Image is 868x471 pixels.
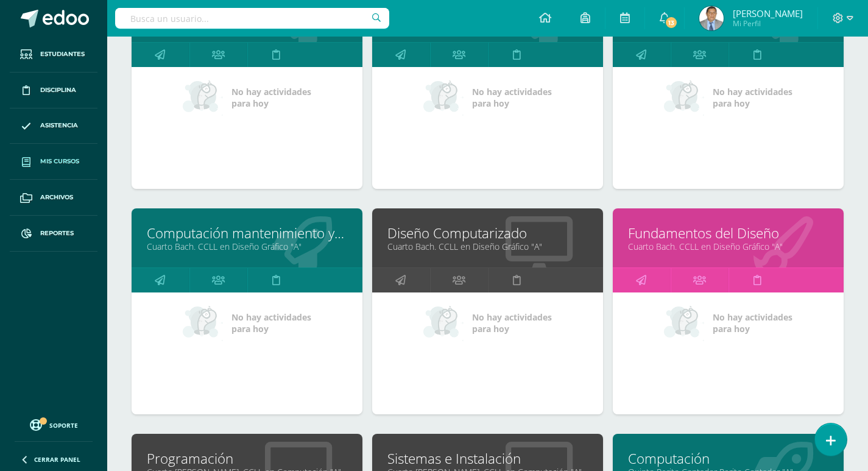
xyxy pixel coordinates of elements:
[628,241,828,252] a: Cuarto Bach. CCLL en Diseño Gráfico "A"
[10,180,97,216] a: Archivos
[34,455,80,464] span: Cerrar panel
[10,108,97,144] a: Asistencia
[40,85,76,95] span: Disciplina
[10,216,97,252] a: Reportes
[10,37,97,73] a: Estudiantes
[10,73,97,108] a: Disciplina
[628,449,828,468] a: Computación
[713,311,792,335] span: No hay actividades para hoy
[231,311,311,335] span: No hay actividades para hoy
[183,305,223,341] img: no_activities_small.png
[472,86,552,109] span: No hay actividades para hoy
[40,49,85,59] span: Estudiantes
[387,224,588,243] a: Diseño Computarizado
[387,241,588,252] a: Cuarto Bach. CCLL en Diseño Gráfico "A"
[40,228,74,238] span: Reportes
[115,8,389,29] input: Busca un usuario...
[733,18,803,29] span: Mi Perfil
[10,144,97,180] a: Mis cursos
[664,79,704,116] img: no_activities_small.png
[40,157,79,166] span: Mis cursos
[15,416,93,433] a: Soporte
[713,86,792,109] span: No hay actividades para hoy
[147,449,347,468] a: Programación
[231,86,311,109] span: No hay actividades para hoy
[40,121,78,130] span: Asistencia
[183,79,223,116] img: no_activities_small.png
[423,79,464,116] img: no_activities_small.png
[733,7,803,19] span: [PERSON_NAME]
[423,305,464,341] img: no_activities_small.png
[147,241,347,252] a: Cuarto Bach. CCLL en Diseño Gráfico "A"
[699,6,724,30] img: 219bdcb1a3e4d06700ae7d5ab62fa881.png
[664,305,704,341] img: no_activities_small.png
[147,224,347,243] a: Computación mantenimiento y reparación de Computadoras
[387,449,588,468] a: Sistemas e Instalación
[40,193,73,202] span: Archivos
[472,311,552,335] span: No hay actividades para hoy
[49,421,78,430] span: Soporte
[665,16,678,29] span: 13
[628,224,828,243] a: Fundamentos del Diseño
